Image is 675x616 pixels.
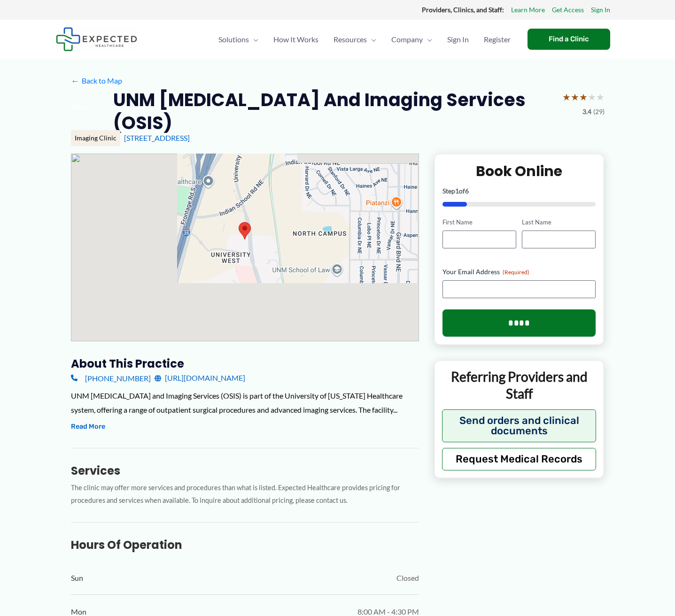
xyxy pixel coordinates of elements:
a: Learn More [511,4,545,16]
a: Find a Clinic [528,29,610,50]
span: ← [71,76,80,85]
label: Last Name [522,218,596,227]
button: Send orders and clinical documents [442,409,597,442]
span: ★ [579,88,588,106]
a: Sign In [591,4,610,16]
a: SolutionsMenu Toggle [211,23,266,56]
div: Imaging Clinic [71,130,120,146]
span: Solutions [218,23,249,56]
img: Expected Healthcare Logo - side, dark font, small [56,27,137,51]
p: Step of [442,188,596,194]
a: Register [476,23,518,56]
span: Register [484,23,511,56]
nav: Primary Site Navigation [211,23,518,56]
a: ResourcesMenu Toggle [326,23,384,56]
button: Read More [71,421,105,432]
span: ★ [588,88,596,106]
a: Sign In [440,23,476,56]
h3: About this practice [71,356,419,371]
h3: Services [71,463,419,478]
span: (Required) [503,269,529,276]
span: 6 [465,187,469,195]
a: ←Back to Map [71,74,122,88]
span: Closed [396,571,419,585]
h2: UNM [MEDICAL_DATA] and Imaging Services (OSIS) [113,88,555,135]
button: Request Medical Records [442,448,597,470]
span: Menu Toggle [249,23,258,56]
strong: Providers, Clinics, and Staff: [422,6,504,14]
a: [STREET_ADDRESS] [124,133,190,142]
span: Resources [334,23,367,56]
span: (29) [593,106,605,118]
span: Menu Toggle [367,23,376,56]
span: ★ [562,88,571,106]
a: How It Works [266,23,326,56]
div: UNM [MEDICAL_DATA] and Imaging Services (OSIS) is part of the University of [US_STATE] Healthcare... [71,389,419,416]
span: ★ [571,88,579,106]
span: Sun [71,571,83,585]
p: Referring Providers and Staff [442,368,597,402]
a: Get Access [552,4,584,16]
span: ★ [596,88,605,106]
label: Your Email Address [442,267,596,277]
span: 3.4 [582,106,591,118]
span: Menu Toggle [423,23,432,56]
label: First Name [442,218,516,227]
span: How It Works [273,23,318,56]
h2: Book Online [442,162,596,180]
h3: Hours of Operation [71,538,419,552]
a: [PHONE_NUMBER] [71,371,151,385]
p: The clinic may offer more services and procedures than what is listed. Expected Healthcare provid... [71,482,419,507]
span: Sign In [447,23,469,56]
a: [URL][DOMAIN_NAME] [155,371,245,385]
span: Company [391,23,423,56]
a: CompanyMenu Toggle [384,23,440,56]
span: 1 [455,187,459,195]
